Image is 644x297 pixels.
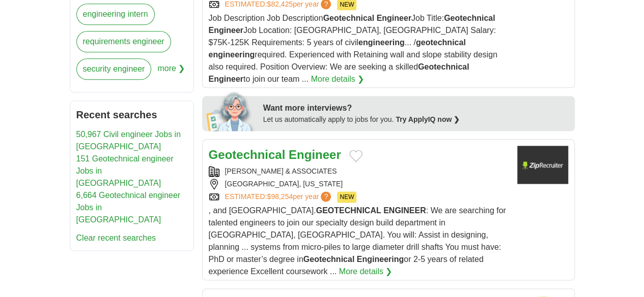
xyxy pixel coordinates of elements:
[316,206,381,215] strong: GEOTECHNICAL
[337,191,356,203] span: NEW
[416,38,466,47] strong: geotechnical
[376,14,411,22] strong: Engineer
[76,234,156,242] a: Clear recent searches
[444,14,495,22] strong: Geotechnical
[263,102,569,114] div: Want more interviews?
[396,115,460,123] a: Try ApplyIQ now ❯
[76,154,174,187] a: 151 Geotechnical engineer Jobs in [GEOGRAPHIC_DATA]
[517,146,568,184] img: Company logo
[76,31,171,52] a: requirements engineer
[209,50,255,59] strong: engineering
[76,107,187,122] h2: Recent searches
[209,75,243,83] strong: Engineer
[349,150,362,162] button: Add to favorite jobs
[323,14,374,22] strong: Geotechnical
[209,148,341,161] a: Geotechnical Engineer
[267,192,293,201] span: $98,254
[76,58,152,80] a: security engineer
[263,114,569,125] div: Let us automatically apply to jobs for you.
[209,148,286,161] strong: Geotechnical
[209,179,509,189] div: [GEOGRAPHIC_DATA], [US_STATE]
[76,191,181,224] a: 6,664 Geotechnical engineer Jobs in [GEOGRAPHIC_DATA]
[339,266,393,278] a: More details ❯
[209,206,506,276] span: , and [GEOGRAPHIC_DATA]. : We are searching for talented engineers to join our specialty design b...
[206,90,256,131] img: apply-iq-scientist.png
[209,14,497,83] span: Job Description Job Description Job Title: Job Location: [GEOGRAPHIC_DATA], [GEOGRAPHIC_DATA] Sal...
[303,255,354,263] strong: Geotechnical
[225,191,333,203] a: ESTIMATED:$98,254per year?
[157,58,185,86] span: more ❯
[358,38,405,47] strong: engineering
[209,26,243,35] strong: Engineer
[321,191,331,202] span: ?
[209,166,509,177] div: [PERSON_NAME] & ASSOCIATES
[311,73,364,85] a: More details ❯
[418,62,469,71] strong: Geotechnical
[383,206,426,215] strong: ENGINEER
[76,130,181,151] a: 50,967 Civil engineer Jobs in [GEOGRAPHIC_DATA]
[357,255,404,263] strong: Engineering
[289,148,341,161] strong: Engineer
[76,4,155,25] a: engineering intern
